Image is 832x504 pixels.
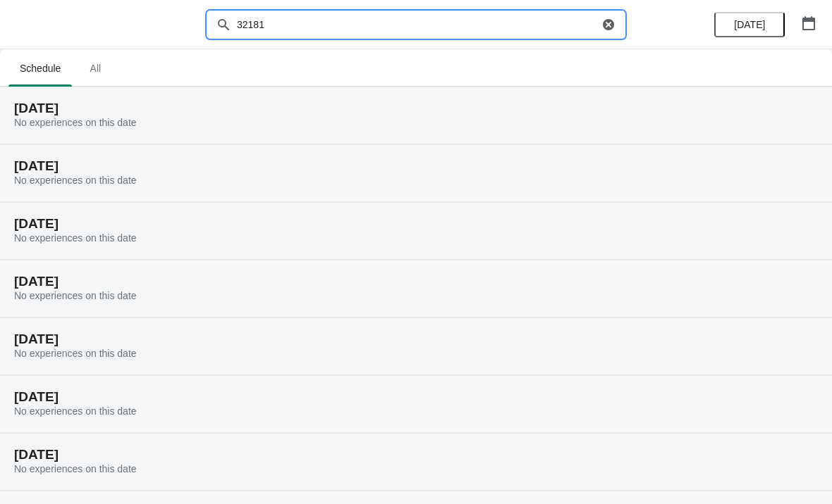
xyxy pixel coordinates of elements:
input: Search [236,12,599,37]
span: No experiences on this date [14,175,137,186]
span: No experiences on this date [14,463,137,474]
h2: [DATE] [14,159,818,173]
button: Clear [601,18,616,32]
h2: [DATE] [14,217,818,231]
span: Schedule [8,56,72,81]
span: No experiences on this date [14,117,137,128]
span: No experiences on this date [14,348,137,359]
span: No experiences on this date [14,405,137,417]
h2: [DATE] [14,390,818,404]
span: No experiences on this date [14,232,137,244]
h2: [DATE] [14,332,818,346]
button: [DATE] [714,12,785,37]
span: [DATE] [734,19,765,30]
span: All [78,56,113,81]
h2: [DATE] [14,448,818,462]
span: No experiences on this date [14,290,137,301]
h2: [DATE] [14,101,818,115]
h2: [DATE] [14,275,818,289]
